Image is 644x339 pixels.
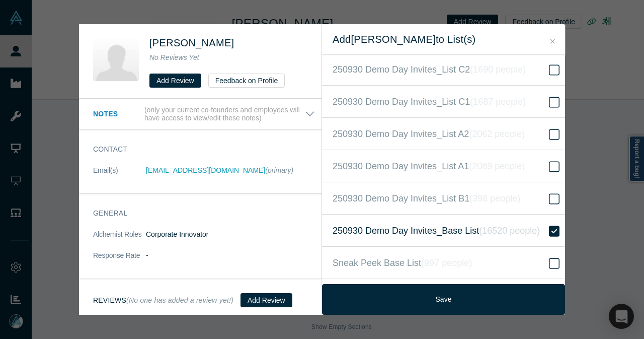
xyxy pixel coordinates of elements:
[470,64,526,75] i: ( 1690 people )
[146,229,315,240] dd: Corporate Innovator
[333,256,472,270] span: Sneak Peek Base List
[265,166,293,174] span: (primary)
[149,37,234,48] a: [PERSON_NAME]
[469,193,520,204] i: ( 398 people )
[333,95,526,109] span: 250930 Demo Day Invites_List C1
[333,159,525,173] span: 250930 Demo Day Invites_List A1
[333,62,526,77] span: 250930 Demo Day Invites_List C2
[149,53,199,61] span: No Reviews Yet
[333,127,525,141] span: 250930 Demo Day Invites_List A2
[469,129,525,139] i: ( 2062 people )
[93,144,301,155] h3: Contact
[333,191,520,206] span: 250930 Demo Day Invites_List B1
[333,33,554,45] h2: Add [PERSON_NAME] to List(s)
[93,250,146,272] dt: Response Rate
[93,229,146,250] dt: Alchemist Roles
[146,250,315,261] dd: -
[240,293,292,307] button: Add Review
[93,295,233,306] h3: Reviews
[333,224,540,238] span: 250930 Demo Day Invites_Base List
[93,208,301,219] h3: General
[93,106,315,123] button: Notes (only your current co-founders and employees will have access to view/edit these notes)
[149,74,201,88] button: Add Review
[146,166,265,174] a: [EMAIL_ADDRESS][DOMAIN_NAME]
[93,35,139,81] img: Hikari Ashida's Profile Image
[469,161,525,171] i: ( 2089 people )
[322,284,565,315] button: Save
[144,106,305,123] p: (only your current co-founders and employees will have access to view/edit these notes)
[93,109,142,119] h3: Notes
[208,74,285,88] button: Feedback on Profile
[126,296,233,304] small: (No one has added a review yet!)
[93,165,146,186] dt: Email(s)
[470,97,526,107] i: ( 1687 people )
[421,258,472,268] i: ( 997 people )
[547,36,558,47] button: Close
[479,226,540,236] i: ( 16520 people )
